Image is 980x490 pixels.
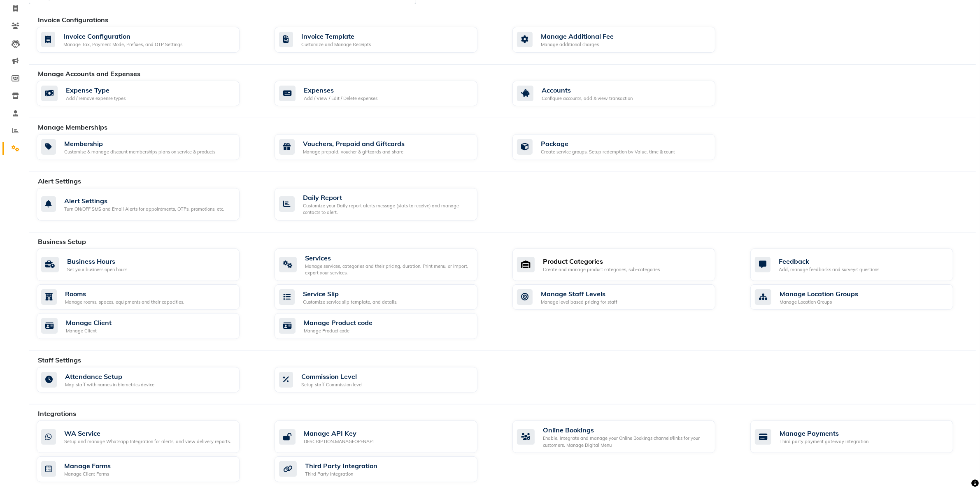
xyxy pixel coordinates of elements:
div: Manage prepaid, voucher & giftcards and share [303,149,405,156]
div: Create service groups, Setup redemption by Value, time & count [541,149,675,156]
a: Alert SettingsTurn ON/OFF SMS and Email Alerts for appointments, OTPs, promotions, etc. [37,188,262,221]
a: FeedbackAdd, manage feedbacks and surveys' questions [750,248,976,281]
div: Turn ON/OFF SMS and Email Alerts for appointments, OTPs, promotions, etc. [64,206,224,213]
div: Manage rooms, spaces, equipments and their capacities. [65,299,184,306]
a: PackageCreate service groups, Setup redemption by Value, time & count [512,134,738,160]
div: Invoice Template [301,31,371,41]
div: Attendance Setup [65,372,154,381]
div: Customize service slip template, and details. [303,299,398,306]
div: Add / remove expense types [66,95,126,102]
a: ExpensesAdd / View / Edit / Delete expenses [275,81,500,107]
div: Setup and manage Whatsapp Integration for alerts, and view delivery reports. [64,438,231,445]
div: Product Categories [543,256,660,266]
div: Commission Level [301,372,363,381]
a: Product CategoriesCreate and manage product categories, sub-categories [512,248,738,281]
div: Setup staff Commission level [301,381,363,388]
div: Third Party Integration [305,471,377,478]
a: Manage Staff LevelsManage level based pricing for staff [512,284,738,310]
a: Invoice TemplateCustomize and Manage Receipts [275,27,500,53]
div: Invoice Configuration [63,31,182,41]
div: Customize and Manage Receipts [301,41,371,48]
div: DESCRIPTION.MANAGEOPENAPI [304,438,374,445]
div: Manage Client Forms [64,471,111,478]
div: Package [541,139,675,149]
div: Manage level based pricing for staff [541,299,617,306]
a: Manage Additional FeeManage additional charges [512,27,738,53]
div: Manage Location Groups [780,289,858,299]
a: Vouchers, Prepaid and GiftcardsManage prepaid, voucher & giftcards and share [275,134,500,160]
a: Manage PaymentsThird party payment gateway integration [750,420,976,453]
a: Expense TypeAdd / remove expense types [37,81,262,107]
div: Third Party Integration [305,461,377,471]
div: Create and manage product categories, sub-categories [543,266,660,273]
a: Manage Product codeManage Product code [275,313,500,339]
div: Daily Report [303,193,471,202]
div: Manage Tax, Payment Mode, Prefixes, and OTP Settings [63,41,182,48]
a: Manage ClientManage Client [37,313,262,339]
div: Online Bookings [543,425,709,435]
div: Manage Forms [64,461,111,471]
div: Enable, integrate and manage your Online Bookings channels/links for your customers. Manage Digit... [543,435,709,448]
div: Configure accounts, add & view transaction [542,95,633,102]
a: AccountsConfigure accounts, add & view transaction [512,81,738,107]
div: Expenses [304,85,377,95]
div: Feedback [779,256,879,266]
div: Vouchers, Prepaid and Giftcards [303,139,405,149]
div: Manage Location Groups [780,299,858,306]
div: Manage Client [66,318,112,327]
a: Manage Location GroupsManage Location Groups [750,284,976,310]
div: Customise & manage discount memberships plans on service & products [64,149,215,156]
div: Manage additional charges [541,41,614,48]
a: Online BookingsEnable, integrate and manage your Online Bookings channels/links for your customer... [512,420,738,453]
div: Expense Type [66,85,126,95]
div: Manage API Key [304,428,374,438]
div: Membership [64,139,215,149]
div: Rooms [65,289,184,299]
a: Invoice ConfigurationManage Tax, Payment Mode, Prefixes, and OTP Settings [37,27,262,53]
a: MembershipCustomise & manage discount memberships plans on service & products [37,134,262,160]
div: Third party payment gateway integration [780,438,868,445]
div: Accounts [542,85,633,95]
div: Customize your Daily report alerts message (stats to receive) and manage contacts to alert. [303,202,471,216]
a: Daily ReportCustomize your Daily report alerts message (stats to receive) and manage contacts to ... [275,188,500,221]
div: Service Slip [303,289,398,299]
div: Business Hours [67,256,127,266]
a: ServicesManage services, categories and their pricing, duration. Print menu, or import, export yo... [275,248,500,281]
div: Alert Settings [64,196,224,206]
a: Service SlipCustomize service slip template, and details. [275,284,500,310]
div: Manage Staff Levels [541,289,617,299]
div: Map staff with names in biometrics device [65,381,154,388]
div: Manage Additional Fee [541,31,614,41]
div: Services [305,253,471,263]
a: Attendance SetupMap staff with names in biometrics device [37,367,262,393]
a: Business HoursSet your business open hours [37,248,262,281]
div: Manage Product code [304,327,372,334]
div: Set your business open hours [67,266,127,273]
a: Commission LevelSetup staff Commission level [275,367,500,393]
div: Manage Product code [304,318,372,327]
div: Manage services, categories and their pricing, duration. Print menu, or import, export your servi... [305,263,471,276]
a: Third Party IntegrationThird Party Integration [275,456,500,482]
div: Manage Payments [780,428,868,438]
div: Add, manage feedbacks and surveys' questions [779,266,879,273]
a: Manage FormsManage Client Forms [37,456,262,482]
a: WA ServiceSetup and manage Whatsapp Integration for alerts, and view delivery reports. [37,420,262,453]
div: WA Service [64,428,231,438]
div: Manage Client [66,327,112,334]
a: Manage API KeyDESCRIPTION.MANAGEOPENAPI [275,420,500,453]
div: Add / View / Edit / Delete expenses [304,95,377,102]
a: RoomsManage rooms, spaces, equipments and their capacities. [37,284,262,310]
